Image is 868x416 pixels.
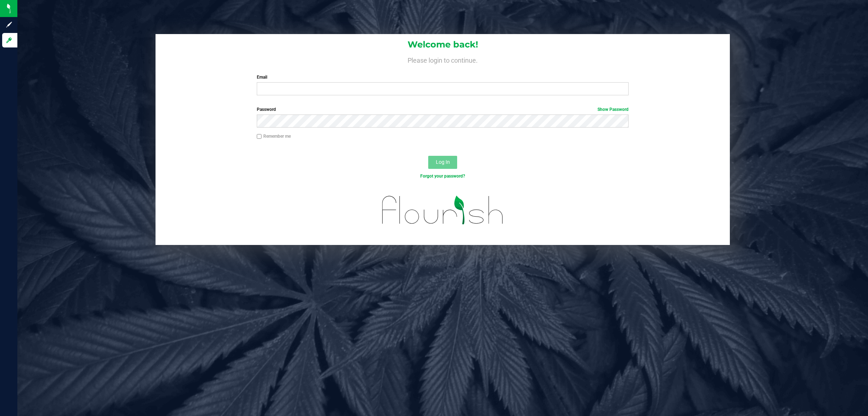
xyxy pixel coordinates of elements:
input: Remember me [257,134,262,139]
label: Email [257,74,629,80]
label: Remember me [257,133,291,140]
button: Log In [428,156,457,169]
h1: Welcome back! [156,40,730,49]
inline-svg: Log in [5,37,13,44]
h4: Please login to continue. [156,55,730,64]
a: Forgot your password? [420,174,465,179]
span: Password [257,107,276,112]
inline-svg: Sign up [5,21,13,28]
a: Show Password [597,107,629,112]
img: flourish_logo.svg [371,187,515,233]
span: Log In [436,159,450,165]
